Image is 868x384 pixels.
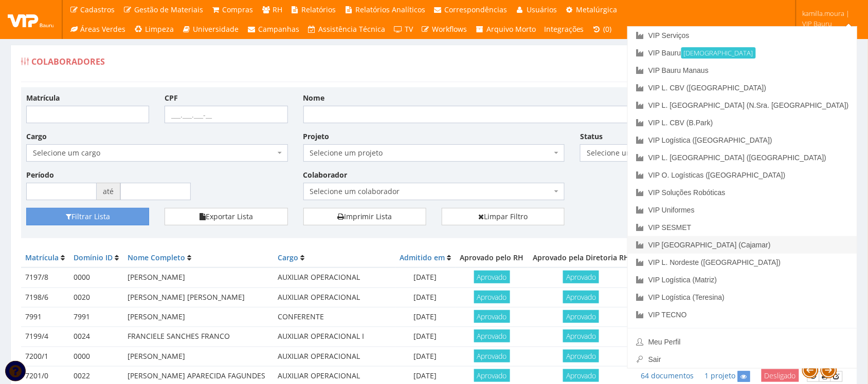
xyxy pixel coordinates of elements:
[563,291,599,303] span: Aprovado
[628,333,857,351] a: Meu Perfil
[274,267,395,287] td: AUXILIAR OPERACIONAL
[21,347,69,366] td: 7200/1
[390,20,418,39] a: TV
[278,253,298,262] a: Cargo
[580,144,703,162] span: Selecione um status
[25,253,59,262] a: Matrícula
[628,62,857,79] a: VIP Bauru Manaus
[223,5,254,14] span: Compras
[310,186,552,197] span: Selecione um colaborador
[130,20,178,39] a: Limpeza
[303,20,390,39] a: Assistência Técnica
[303,93,325,103] label: Nome
[762,369,799,382] span: Desligado
[628,114,857,131] a: VIP L. CBV (B.Park)
[395,267,456,287] td: [DATE]
[628,44,857,62] a: VIP Bauru[DEMOGRAPHIC_DATA]
[33,148,275,158] span: Selecione um cargo
[69,347,123,366] td: 0000
[74,253,113,262] a: Domínio ID
[540,20,588,39] a: Integrações
[69,267,123,287] td: 0000
[587,148,690,158] span: Selecione um status
[26,93,60,103] label: Matrícula
[165,106,287,123] input: ___.___.___-__
[681,47,756,59] small: [DEMOGRAPHIC_DATA]
[628,131,857,149] a: VIP Logística ([GEOGRAPHIC_DATA])
[302,5,336,14] span: Relatórios
[274,287,395,307] td: AUXILIAR OPERACIONAL
[474,291,510,303] span: Aprovado
[31,56,105,67] span: Colaboradores
[123,267,274,287] td: [PERSON_NAME]
[274,308,395,327] td: CONFERENTE
[803,8,855,29] span: kamilla.moura | VIP Bauru
[628,351,857,368] a: Sair
[474,271,510,283] span: Aprovado
[303,208,426,225] a: Imprimir Lista
[65,20,130,39] a: Áreas Verdes
[527,5,557,14] span: Usuários
[303,131,330,142] label: Projeto
[400,253,445,262] a: Admitido em
[445,5,508,14] span: Correspondências
[69,327,123,347] td: 0024
[319,24,386,34] span: Assistência Técnica
[563,310,599,323] span: Aprovado
[21,287,69,307] td: 7198/6
[274,347,395,366] td: AUXILIAR OPERACIONAL
[641,371,694,380] a: 64 documentos
[628,271,857,289] a: VIP Logística (Matriz)
[628,27,857,44] a: VIP Serviços
[258,24,299,34] span: Campanhas
[628,306,857,323] a: VIP TECNO
[303,170,348,180] label: Colaborador
[395,327,456,347] td: [DATE]
[243,20,304,39] a: Campanhas
[21,308,69,327] td: 7991
[432,24,467,34] span: Workflows
[576,5,618,14] span: Metalúrgica
[472,20,540,39] a: Arquivo Morto
[134,5,203,14] span: Gestão de Materiais
[628,254,857,271] a: VIP L. Nordeste ([GEOGRAPHIC_DATA])
[456,248,528,267] th: Aprovado pelo RH
[395,308,456,327] td: [DATE]
[123,287,274,307] td: [PERSON_NAME] [PERSON_NAME]
[8,12,54,27] img: logo
[486,24,536,34] span: Arquivo Morto
[178,20,243,39] a: Universidade
[81,24,126,34] span: Áreas Verdes
[474,369,510,382] span: Aprovado
[274,327,395,347] td: AUXILIAR OPERACIONAL I
[628,219,857,236] a: VIP SESMET
[69,308,123,327] td: 7991
[604,24,612,34] span: (0)
[417,20,472,39] a: Workflows
[628,289,857,306] a: VIP Logística (Teresina)
[580,131,603,142] label: Status
[165,93,178,103] label: CPF
[563,369,599,382] span: Aprovado
[81,5,115,14] span: Cadastros
[303,144,565,162] span: Selecione um projeto
[355,5,425,14] span: Relatórios Analíticos
[563,350,599,362] span: Aprovado
[395,287,456,307] td: [DATE]
[474,310,510,323] span: Aprovado
[69,287,123,307] td: 0020
[26,170,54,180] label: Período
[26,208,149,225] button: Filtrar Lista
[544,24,584,34] span: Integrações
[528,248,634,267] th: Aprovado pela Diretoria RH
[628,201,857,219] a: VIP Uniformes
[563,330,599,342] span: Aprovado
[21,267,69,287] td: 7197/8
[395,347,456,366] td: [DATE]
[628,79,857,97] a: VIP L. CBV ([GEOGRAPHIC_DATA])
[273,5,282,14] span: RH
[405,24,413,34] span: TV
[628,236,857,254] a: VIP [GEOGRAPHIC_DATA] (Cajamar)
[628,97,857,114] a: VIP L. [GEOGRAPHIC_DATA] (N.Sra. [GEOGRAPHIC_DATA])
[128,253,185,262] a: Nome Completo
